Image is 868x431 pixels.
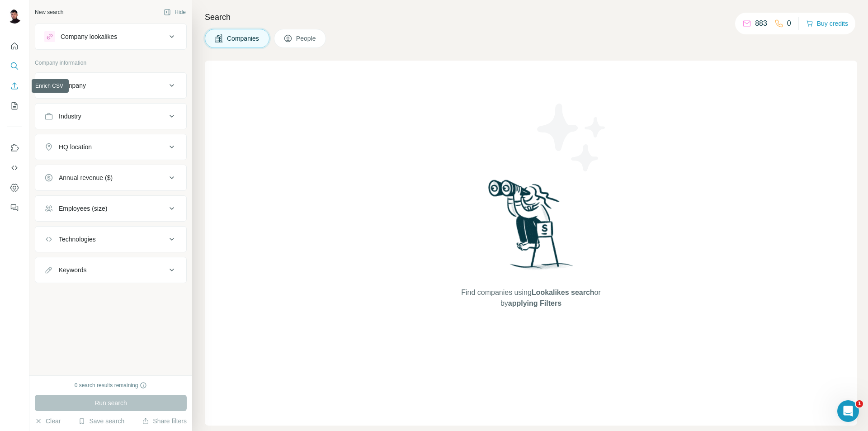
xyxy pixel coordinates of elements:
[7,38,22,54] button: Quick start
[484,177,578,278] img: Surfe Illustration - Woman searching with binoculars
[7,9,22,24] img: Avatar
[227,34,260,43] span: Companies
[59,235,96,244] div: Technologies
[7,78,22,94] button: Enrich CSV
[755,18,767,29] p: 883
[532,289,594,296] span: Lookalikes search
[205,11,857,24] h4: Search
[7,160,22,176] button: Use Surfe API
[59,112,81,121] div: Industry
[61,32,117,41] div: Company lookalikes
[35,228,186,250] button: Technologies
[35,417,61,426] button: Clear
[7,180,22,196] button: Dashboard
[59,265,86,275] div: Keywords
[78,417,124,426] button: Save search
[806,17,848,30] button: Buy credits
[157,5,192,19] button: Hide
[35,167,186,189] button: Annual revenue ($)
[7,199,22,216] button: Feedback
[837,400,859,422] iframe: Intercom live chat
[59,81,86,90] div: Company
[35,105,186,127] button: Industry
[7,140,22,156] button: Use Surfe on LinkedIn
[35,259,186,281] button: Keywords
[7,98,22,114] button: My lists
[296,34,317,43] span: People
[35,59,187,67] p: Company information
[35,198,186,219] button: Employees (size)
[531,97,613,178] img: Surfe Illustration - Stars
[59,142,92,152] div: HQ location
[142,417,187,426] button: Share filters
[35,8,63,16] div: New search
[787,18,791,29] p: 0
[35,75,186,96] button: Company
[59,204,107,213] div: Employees (size)
[35,26,186,47] button: Company lookalikes
[7,58,22,74] button: Search
[458,287,603,309] span: Find companies using or by
[508,299,561,307] span: applying Filters
[35,136,186,158] button: HQ location
[856,400,863,407] span: 1
[59,173,113,182] div: Annual revenue ($)
[75,381,147,389] div: 0 search results remaining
